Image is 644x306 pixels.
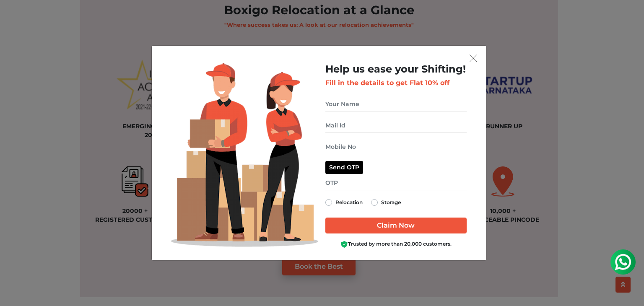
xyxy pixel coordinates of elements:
[325,63,467,75] h2: Help us ease your Shifting!
[325,79,467,87] h3: Fill in the details to get Flat 10% off
[325,97,467,112] input: Your Name
[470,54,477,62] img: exit
[340,241,348,248] img: Boxigo Customer Shield
[381,197,401,207] label: Storage
[325,140,467,154] input: Mobile No
[8,8,25,25] img: whatsapp-icon.svg
[171,63,319,247] img: Lead Welcome Image
[325,218,467,233] input: Claim Now
[325,161,363,174] button: Send OTP
[325,240,467,248] div: Trusted by more than 20,000 customers.
[325,118,467,133] input: Mail Id
[335,197,363,207] label: Relocation
[325,176,467,190] input: OTP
